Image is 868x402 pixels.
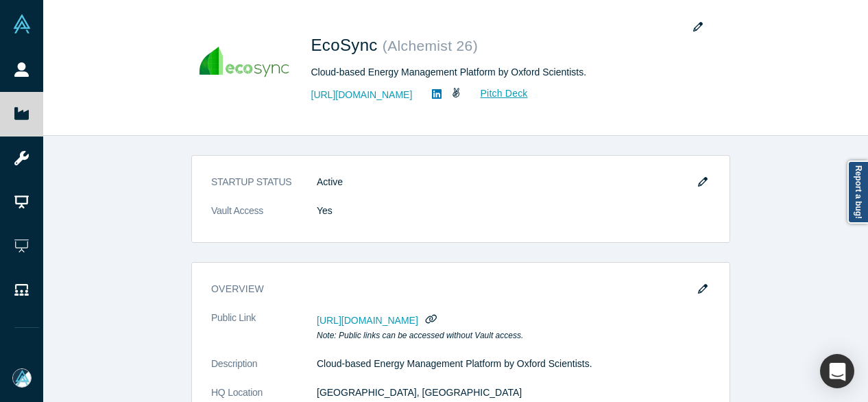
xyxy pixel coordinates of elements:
h3: overview [211,282,691,296]
em: Note: Public links can be accessed without Vault access. [317,331,523,340]
span: EcoSync [311,36,383,54]
a: [URL][DOMAIN_NAME] [311,88,413,102]
p: Cloud-based Energy Management Platform by Oxford Scientists. [317,357,710,371]
dd: Active [317,175,710,189]
div: Cloud-based Energy Management Platform by Oxford Scientists. [311,65,695,80]
dt: Description [211,357,317,386]
small: ( Alchemist 26 ) [383,38,478,54]
span: [URL][DOMAIN_NAME] [317,315,418,326]
dt: Vault Access [211,204,317,233]
dd: Yes [317,204,710,218]
img: EcoSync's Logo [196,20,292,116]
dd: [GEOGRAPHIC_DATA], [GEOGRAPHIC_DATA] [317,386,710,400]
img: Mia Scott's Account [12,368,32,388]
dt: STARTUP STATUS [211,175,317,204]
img: Alchemist Vault Logo [12,14,32,34]
a: Report a bug! [847,161,868,224]
a: Pitch Deck [466,86,529,102]
span: Public Link [211,311,256,325]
